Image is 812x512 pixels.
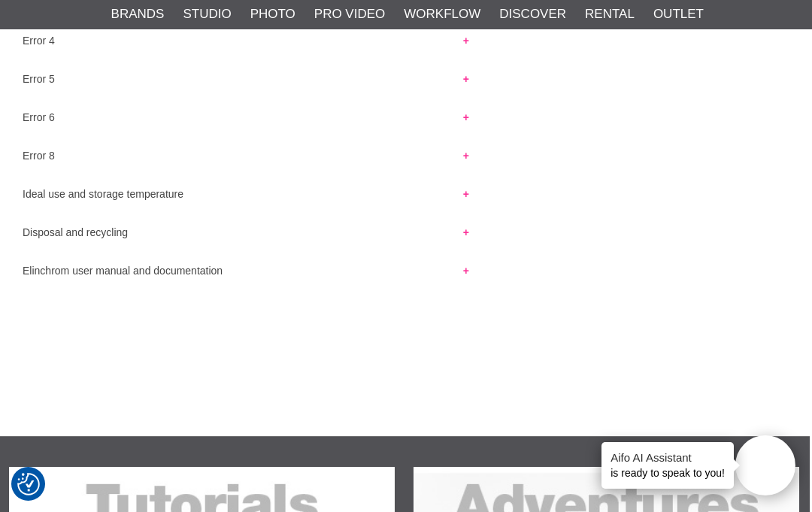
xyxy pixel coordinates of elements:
[585,5,635,24] a: Rental
[9,180,483,200] button: Ideal use and storage temperature
[9,104,483,123] button: Error 6
[17,473,40,495] img: Revisit consent button
[9,257,483,277] button: Elinchrom user manual and documentation
[17,471,40,498] button: Consent Preferences
[601,442,734,489] div: is ready to speak to you!
[611,450,725,465] h4: Aifo AI Assistant
[9,219,483,238] button: Disposal and recycling
[111,5,165,24] a: Brands
[250,5,295,24] a: Photo
[183,5,231,24] a: Studio
[499,5,566,24] a: Discover
[404,5,480,24] a: Workflow
[314,5,385,24] a: Pro Video
[9,65,483,85] button: Error 5
[653,5,704,24] a: Outlet
[9,142,483,162] button: Error 8
[9,27,483,47] button: Error 4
